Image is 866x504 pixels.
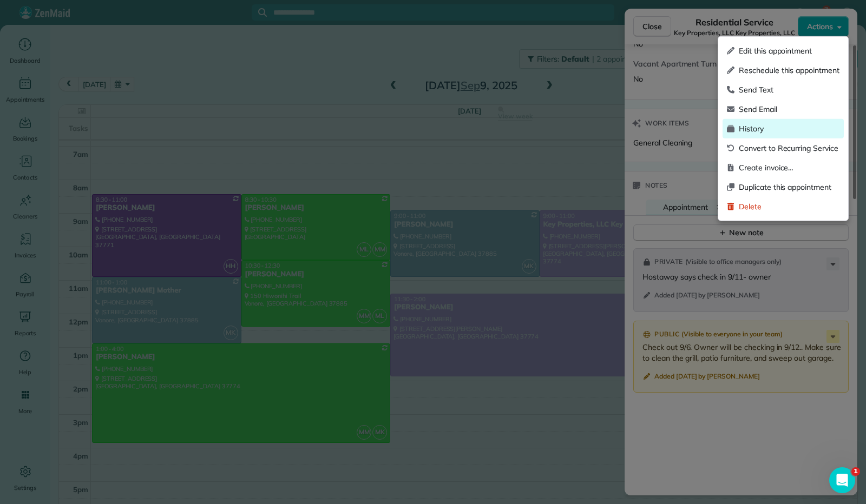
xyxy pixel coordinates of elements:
span: 1 [851,467,860,476]
span: Convert to Recurring Service [739,143,839,154]
span: Delete [739,201,839,212]
span: Create invoice… [739,162,839,173]
span: Reschedule this appointment [739,65,839,76]
span: Duplicate this appointment [739,182,839,193]
span: Edit this appointment [739,45,839,56]
span: Send Text [739,84,839,95]
span: History [739,123,839,134]
span: Send Email [739,104,839,115]
iframe: Intercom live chat [829,467,855,493]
